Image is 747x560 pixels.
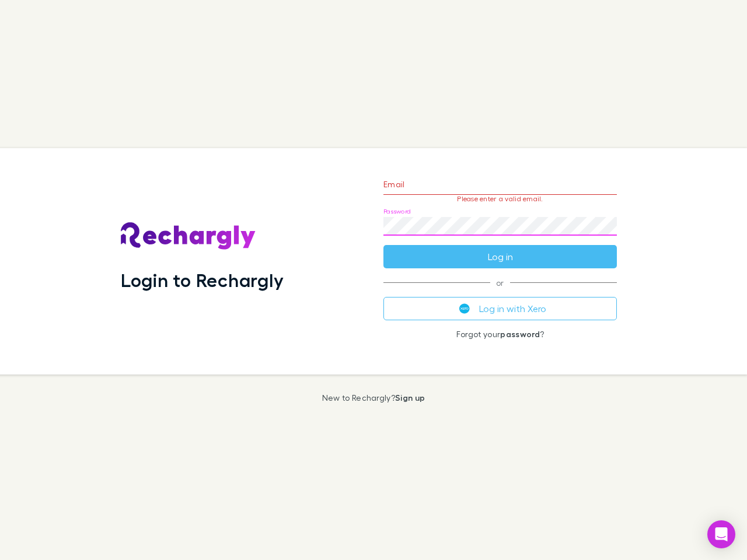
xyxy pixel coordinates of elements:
[383,207,411,216] label: Password
[322,393,425,402] p: New to Rechargly?
[459,303,470,314] img: Xero's logo
[121,222,256,250] img: Rechargly's Logo
[383,282,617,283] span: or
[383,330,617,339] p: Forgot your ?
[383,195,617,203] p: Please enter a valid email.
[121,269,284,291] h1: Login to Rechargly
[395,393,425,402] a: Sign up
[383,245,617,268] button: Log in
[707,520,735,548] div: Open Intercom Messenger
[383,297,617,320] button: Log in with Xero
[500,329,540,339] a: password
